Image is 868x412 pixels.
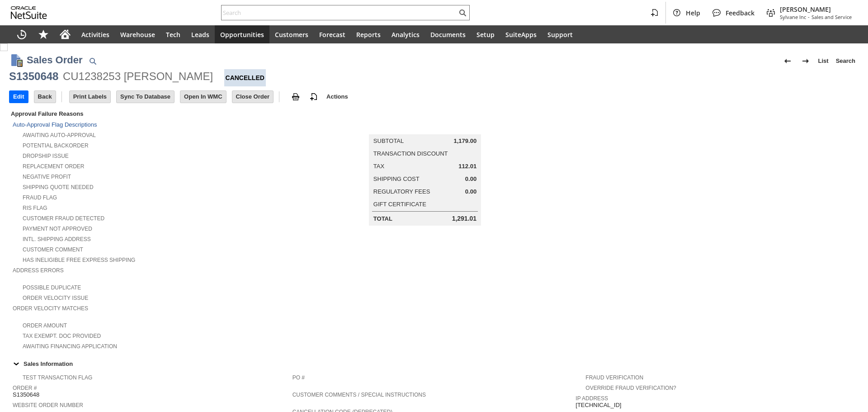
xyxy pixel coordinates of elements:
h1: Sales Order [27,52,83,67]
span: S1350648 [13,391,39,398]
span: [TECHNICAL_ID] [576,402,621,409]
a: Subtotal [373,137,404,144]
svg: Recent Records [16,29,27,40]
a: Fraud Flag [23,194,57,201]
img: Next [800,56,811,66]
input: Sync To Database [117,91,174,103]
span: Customers [275,30,308,39]
td: Sales Information [9,358,859,369]
a: Tax [373,163,384,170]
span: Analytics [392,30,420,39]
a: Customer Comment [23,246,83,253]
span: Opportunities [220,30,264,39]
a: PO # [292,374,305,381]
a: Actions [323,93,352,100]
span: - [808,14,810,20]
img: Quick Find [87,56,98,66]
a: Order Amount [23,322,67,329]
a: Tax Exempt. Doc Provided [23,333,101,339]
a: Replacement Order [23,163,84,170]
a: Regulatory Fees [373,188,430,195]
a: Customer Comments / Special Instructions [292,392,426,398]
span: Leads [191,30,209,39]
a: SuiteApps [500,25,542,43]
a: Transaction Discount [373,150,448,157]
a: Shipping Quote Needed [23,184,94,190]
span: SuiteApps [505,30,537,39]
div: S1350648 [9,69,58,84]
a: Support [542,25,578,43]
span: 1,291.01 [452,215,477,223]
a: Search [832,54,859,68]
a: Negative Profit [23,174,71,180]
a: Analytics [386,25,425,43]
a: Possible Duplicate [23,284,81,291]
a: Warehouse [115,25,160,43]
span: Sales and Service [811,14,852,20]
a: List [815,54,832,68]
a: Website Order Number [13,402,83,408]
a: Fraud Verification [585,374,643,381]
span: [PERSON_NAME] [780,5,852,14]
span: 1,179.00 [454,137,477,145]
input: Print Labels [70,91,110,103]
span: 0.00 [465,188,476,195]
svg: Shortcuts [38,29,49,40]
caption: Summary [369,120,481,134]
a: Order # [13,385,37,391]
a: IP Address [576,395,608,402]
input: Search [222,7,457,18]
a: Tech [160,25,186,43]
a: Awaiting Auto-Approval [23,132,96,138]
span: Sylvane Inc [780,14,806,20]
a: Activities [76,25,115,43]
a: Order Velocity Matches [13,305,88,312]
a: Shipping Cost [373,175,420,182]
span: Tech [166,30,180,39]
span: Feedback [726,9,755,17]
span: Activities [81,30,109,39]
input: Back [34,91,56,103]
span: 112.01 [458,163,476,170]
span: Setup [476,30,495,39]
img: add-record.svg [308,91,319,102]
div: Shortcuts [33,25,54,43]
a: Setup [471,25,500,43]
img: Previous [782,56,793,66]
svg: Home [60,29,71,40]
a: Opportunities [215,25,269,43]
input: Edit [9,91,28,103]
div: Sales Information [9,358,855,369]
a: Dropship Issue [23,153,69,159]
a: Payment not approved [23,226,92,232]
svg: Search [457,7,468,18]
input: Open In WMC [180,91,226,103]
div: CU1238253 [PERSON_NAME] [63,69,213,84]
a: Potential Backorder [23,142,89,149]
a: Address Errors [13,267,64,274]
svg: logo [11,6,47,19]
a: Intl. Shipping Address [23,236,91,242]
a: Documents [425,25,471,43]
span: Documents [430,30,466,39]
a: Leads [186,25,215,43]
div: Cancelled [224,69,266,86]
a: RIS flag [23,205,47,211]
a: Customer Fraud Detected [23,215,104,222]
a: Home [54,25,76,43]
a: Awaiting Financing Application [23,343,117,350]
img: print.svg [290,91,301,102]
div: Approval Failure Reasons [9,109,289,119]
span: Warehouse [120,30,155,39]
a: Forecast [314,25,351,43]
a: Test Transaction Flag [23,374,92,381]
a: Auto-Approval Flag Descriptions [13,121,97,128]
span: 0.00 [465,175,476,183]
input: Close Order [232,91,273,103]
a: Reports [351,25,386,43]
span: Reports [356,30,381,39]
a: Customers [269,25,314,43]
a: Gift Certificate [373,201,426,208]
a: Has Ineligible Free Express Shipping [23,257,135,263]
a: Recent Records [11,25,33,43]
